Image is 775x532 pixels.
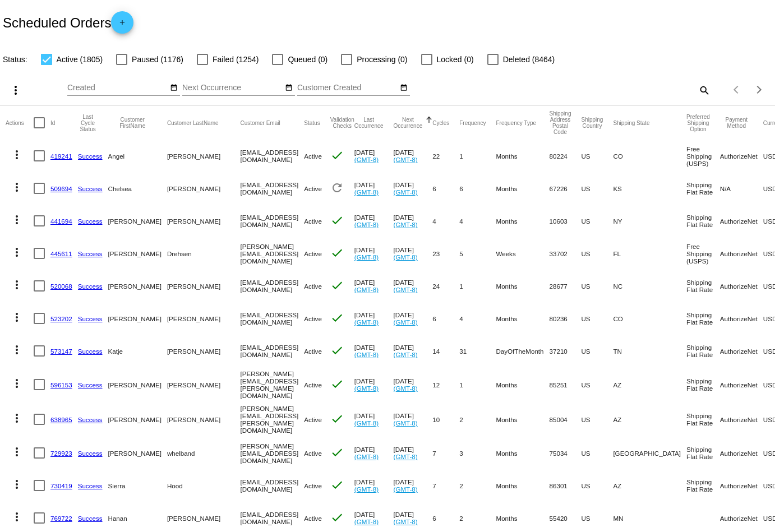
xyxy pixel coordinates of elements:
[686,205,720,237] mat-cell: Shipping Flat Rate
[330,149,344,162] mat-icon: check
[10,278,24,292] mat-icon: more_vert
[496,270,549,302] mat-cell: Months
[108,172,167,205] mat-cell: Chelsea
[503,53,555,66] span: Deleted (8464)
[394,437,433,469] mat-cell: [DATE]
[78,450,103,457] a: Success
[496,437,549,469] mat-cell: Months
[304,250,322,257] span: Active
[686,437,720,469] mat-cell: Shipping Flat Rate
[50,381,72,388] a: 596153
[170,84,178,92] mat-icon: date_range
[78,185,103,192] a: Success
[354,302,394,335] mat-cell: [DATE]
[394,335,433,367] mat-cell: [DATE]
[241,172,305,205] mat-cell: [EMAIL_ADDRESS][DOMAIN_NAME]
[354,351,379,358] a: (GMT-8)
[720,367,763,402] mat-cell: AuthorizeNet
[354,518,379,525] a: (GMT-8)
[330,106,354,140] mat-header-cell: Validation Checks
[394,385,418,392] a: (GMT-8)
[241,270,305,302] mat-cell: [EMAIL_ADDRESS][DOMAIN_NAME]
[432,437,459,469] mat-cell: 7
[432,335,459,367] mat-cell: 14
[108,437,167,469] mat-cell: [PERSON_NAME]
[6,106,34,140] mat-header-cell: Actions
[167,302,241,335] mat-cell: [PERSON_NAME]
[167,367,241,402] mat-cell: [PERSON_NAME]
[78,348,103,355] a: Success
[354,286,379,293] a: (GMT-8)
[10,411,24,425] mat-icon: more_vert
[10,148,24,161] mat-icon: more_vert
[354,156,379,163] a: (GMT-8)
[167,335,241,367] mat-cell: [PERSON_NAME]
[241,140,305,172] mat-cell: [EMAIL_ADDRESS][DOMAIN_NAME]
[686,335,720,367] mat-cell: Shipping Flat Rate
[394,518,418,525] a: (GMT-8)
[459,469,496,502] mat-cell: 2
[613,335,686,367] mat-cell: TN
[459,119,486,126] button: Change sorting for Frequency
[297,84,398,92] input: Customer Created
[357,53,407,66] span: Processing (0)
[496,469,549,502] mat-cell: Months
[550,110,571,135] button: Change sorting for ShippingPostcode
[496,119,536,126] button: Change sorting for FrequencyType
[10,213,24,226] mat-icon: more_vert
[686,237,720,270] mat-cell: Free Shipping (USPS)
[394,172,433,205] mat-cell: [DATE]
[613,237,686,270] mat-cell: FL
[496,335,549,367] mat-cell: DayOfTheMonth
[10,311,24,324] mat-icon: more_vert
[613,469,686,502] mat-cell: AZ
[720,172,763,205] mat-cell: N/A
[50,250,72,257] a: 445611
[167,119,219,126] button: Change sorting for CustomerLastName
[613,172,686,205] mat-cell: KS
[78,283,103,290] a: Success
[394,485,418,493] a: (GMT-8)
[394,318,418,326] a: (GMT-8)
[354,485,379,493] a: (GMT-8)
[167,402,241,437] mat-cell: [PERSON_NAME]
[581,302,613,335] mat-cell: US
[394,367,433,402] mat-cell: [DATE]
[330,511,344,524] mat-icon: check
[354,469,394,502] mat-cell: [DATE]
[354,437,394,469] mat-cell: [DATE]
[394,286,418,293] a: (GMT-8)
[581,367,613,402] mat-cell: US
[459,237,496,270] mat-cell: 5
[720,270,763,302] mat-cell: AuthorizeNet
[10,478,24,491] mat-icon: more_vert
[697,81,711,99] mat-icon: search
[167,172,241,205] mat-cell: [PERSON_NAME]
[241,469,305,502] mat-cell: [EMAIL_ADDRESS][DOMAIN_NAME]
[432,367,459,402] mat-cell: 12
[241,367,305,402] mat-cell: [PERSON_NAME][EMAIL_ADDRESS][PERSON_NAME][DOMAIN_NAME]
[10,343,24,357] mat-icon: more_vert
[304,450,322,457] span: Active
[394,237,433,270] mat-cell: [DATE]
[288,53,327,66] span: Queued (0)
[432,402,459,437] mat-cell: 10
[432,205,459,237] mat-cell: 4
[67,84,168,92] input: Created
[354,237,394,270] mat-cell: [DATE]
[394,402,433,437] mat-cell: [DATE]
[432,469,459,502] mat-cell: 7
[686,302,720,335] mat-cell: Shipping Flat Rate
[50,119,55,126] button: Change sorting for Id
[550,205,582,237] mat-cell: 10603
[9,84,22,97] mat-icon: more_vert
[78,250,103,257] a: Success
[330,246,344,260] mat-icon: check
[330,344,344,357] mat-icon: check
[241,205,305,237] mat-cell: [EMAIL_ADDRESS][DOMAIN_NAME]
[50,515,72,522] a: 769722
[108,237,167,270] mat-cell: [PERSON_NAME]
[50,152,72,160] a: 419241
[354,270,394,302] mat-cell: [DATE]
[720,402,763,437] mat-cell: AuthorizeNet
